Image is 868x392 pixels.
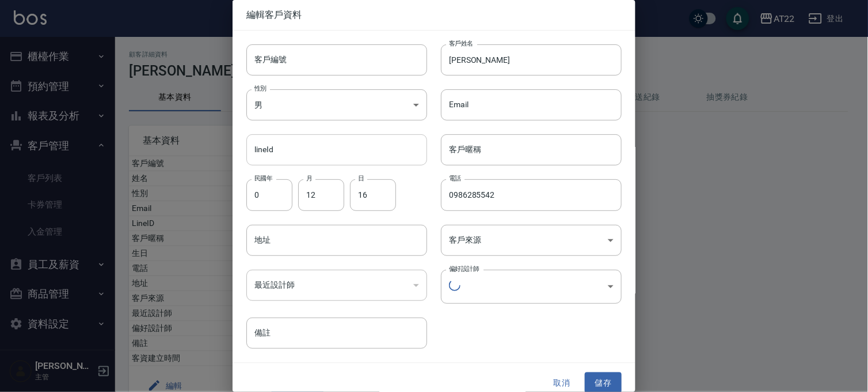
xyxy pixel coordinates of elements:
label: 民國年 [254,174,272,183]
label: 客戶姓名 [449,39,473,48]
label: 月 [306,174,312,183]
div: 男 [246,89,427,120]
label: 日 [358,174,364,183]
label: 性別 [254,84,267,93]
label: 偏好設計師 [449,265,479,273]
label: 電話 [449,174,461,183]
span: 編輯客戶資料 [246,9,622,21]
